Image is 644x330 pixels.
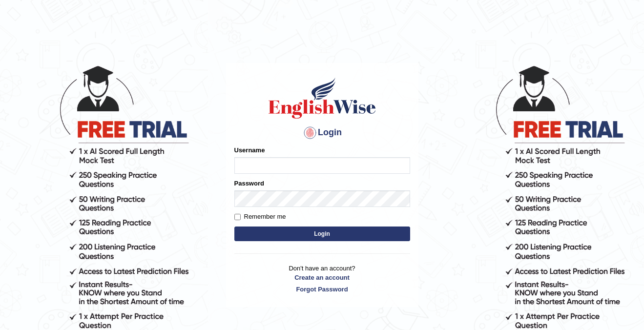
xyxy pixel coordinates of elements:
input: Remember me [234,214,241,220]
label: Username [234,145,265,155]
a: Create an account [234,273,410,282]
h4: Login [234,125,410,141]
label: Remember me [234,212,286,222]
a: Forgot Password [234,285,410,294]
img: Logo of English Wise sign in for intelligent practice with AI [267,76,378,120]
label: Password [234,179,264,188]
p: Don't have an account? [234,264,410,294]
button: Login [234,227,410,241]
